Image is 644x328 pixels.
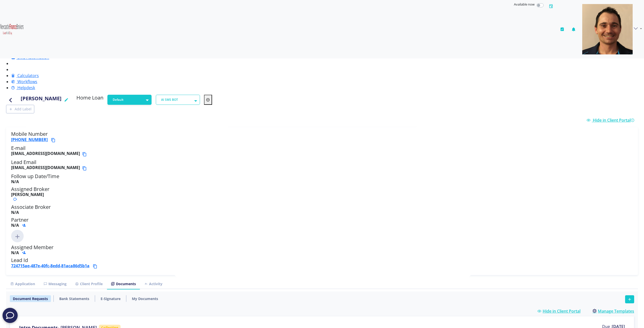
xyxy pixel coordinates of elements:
a: Bank Statements [56,295,92,302]
b: [PERSON_NAME] [11,192,44,197]
img: Click to add new member [11,230,24,242]
img: d9df0ad3-c6af-46dd-a355-72ef7f6afda3-637400917012654623.png [582,4,633,54]
a: Calculators [11,73,39,78]
h5: Assigned Broker [11,186,633,202]
h5: Lead Email [11,159,633,171]
a: Activity [140,279,167,289]
b: N/A [11,179,19,184]
span: Follow up Date/Time [11,173,59,180]
h5: Partner [11,217,633,228]
h5: E-mail [11,145,633,157]
button: Copy email [82,165,89,171]
a: E-Signature [98,295,124,302]
h5: Mobile Number [11,131,633,143]
h5: Associate Broker [11,204,633,215]
a: Messaging [39,279,71,289]
h5: Lead Id [11,257,633,269]
b: N/A [11,250,19,255]
b: N/A [11,210,19,215]
a: Hide in Client Portal [587,117,636,123]
b: [EMAIL_ADDRESS][DOMAIN_NAME] [11,151,80,157]
a: Client Profile [71,279,107,289]
button: Default [107,95,152,105]
span: Available now [514,2,535,7]
h4: [PERSON_NAME] [21,95,62,105]
a: Documents [107,279,140,289]
b: [EMAIL_ADDRESS][DOMAIN_NAME] [11,165,80,171]
h5: Assigned Member [11,244,633,255]
span: Hide in Client Portal [593,117,636,123]
span: Helpdesk [17,85,35,90]
span: Workflows [17,79,37,84]
button: Copy lead id [93,263,99,269]
a: 724715ae-487e-40fc-8edd-81aca86d5b1a [11,263,90,269]
a: Application [6,279,39,289]
button: Copy email [82,151,89,157]
button: AI SMS BOT [156,95,200,105]
a: Manage Templates [593,308,634,314]
a: Workflows [11,79,37,84]
a: Helpdesk [11,85,35,90]
h5: Home Loan [76,95,103,103]
a: Hide in Client Portal [537,308,580,314]
b: N/A [11,222,19,228]
span: Calculators [17,73,39,78]
a: SMS Automation [11,55,49,60]
button: Add Label [6,105,34,113]
button: Copy phone [51,137,57,143]
a: My Documents [129,295,161,302]
a: [PHONE_NUMBER] [11,137,48,142]
a: Document Requests [10,295,51,302]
